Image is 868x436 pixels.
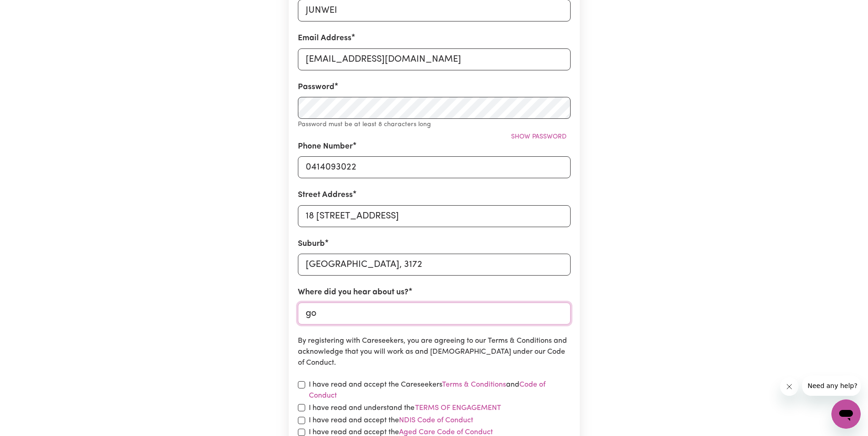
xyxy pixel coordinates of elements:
a: Aged Care Code of Conduct [399,429,493,436]
input: e.g. daniela.d88@gmail.com [298,48,571,70]
label: Password [298,81,334,93]
iframe: 启动消息传送窗口的按钮 [831,399,861,429]
button: I have read and understand the [415,402,501,414]
iframe: 来自公司的消息 [802,376,861,396]
label: I have read and accept the Careseekers and [309,379,571,401]
label: Street Address [298,189,353,201]
input: e.g. 0412 345 678 [298,156,571,178]
button: Show password [507,130,571,144]
iframe: 关闭消息 [780,378,798,396]
input: e.g. 221B Victoria St [298,205,571,227]
span: Show password [511,133,566,140]
small: Password must be at least 8 characters long [298,121,431,128]
input: e.g. North Bondi, New South Wales [298,254,571,276]
input: e.g. Google, word of mouth etc. [298,303,571,324]
label: Suburb [298,238,325,250]
a: Terms & Conditions [442,381,506,388]
p: By registering with Careseekers, you are agreeing to our Terms & Conditions and acknowledge that ... [298,335,571,368]
label: I have read and accept the [309,415,473,426]
label: I have read and understand the [309,402,501,414]
a: Code of Conduct [309,381,545,399]
label: Phone Number [298,141,353,153]
label: Where did you hear about us? [298,287,409,298]
a: NDIS Code of Conduct [399,417,473,424]
label: Email Address [298,32,351,44]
